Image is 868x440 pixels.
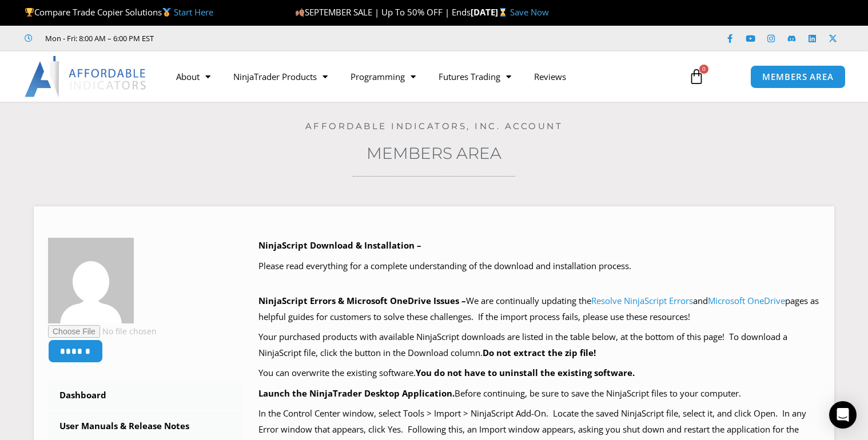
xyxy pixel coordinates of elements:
[258,295,466,306] b: NinjaScript Errors & Microsoft OneDrive Issues –
[165,63,677,90] nav: Menu
[174,6,213,18] a: Start Here
[699,65,708,74] span: 0
[25,6,213,18] span: Compare Trade Copier Solutions
[258,293,821,325] p: We are continually updating the and pages as helpful guides for customers to solve these challeng...
[258,258,821,274] p: Please read everything for a complete understanding of the download and installation process.
[471,6,510,18] strong: [DATE]
[829,401,857,429] div: Open Intercom Messenger
[708,295,785,306] a: Microsoft OneDrive
[591,295,693,306] a: Resolve NinjaScript Errors
[165,63,222,90] a: About
[762,73,834,81] span: MEMBERS AREA
[222,63,339,90] a: NinjaTrader Products
[499,8,507,17] img: ⌛
[258,239,421,251] b: NinjaScript Download & Installation –
[162,8,171,17] img: 🥇
[258,386,821,402] p: Before continuing, be sure to save the NinjaScript files to your computer.
[48,238,134,323] img: b9ddee4b64e75769abe640f280588620843bc67c3ef7b3cc0cb243aa252161f2
[25,8,34,17] img: 🏆
[671,60,722,93] a: 0
[48,381,241,410] a: Dashboard
[42,31,154,45] span: Mon - Fri: 8:00 AM – 6:00 PM EST
[750,65,846,89] a: MEMBERS AREA
[339,63,427,90] a: Programming
[483,347,596,358] b: Do not extract the zip file!
[258,365,821,381] p: You can overwrite the existing software.
[258,387,455,399] b: Launch the NinjaTrader Desktop Application.
[367,143,501,163] a: Members Area
[416,367,635,378] b: You do not have to uninstall the existing software.
[523,63,578,90] a: Reviews
[427,63,523,90] a: Futures Trading
[295,6,471,18] span: SEPTEMBER SALE | Up To 50% OFF | Ends
[258,329,821,361] p: Your purchased products with available NinjaScript downloads are listed in the table below, at th...
[25,56,148,97] img: LogoAI | Affordable Indicators – NinjaTrader
[170,33,341,44] iframe: Customer reviews powered by Trustpilot
[305,121,563,131] a: Affordable Indicators, Inc. Account
[296,8,304,17] img: 🍂
[510,6,549,18] a: Save Now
